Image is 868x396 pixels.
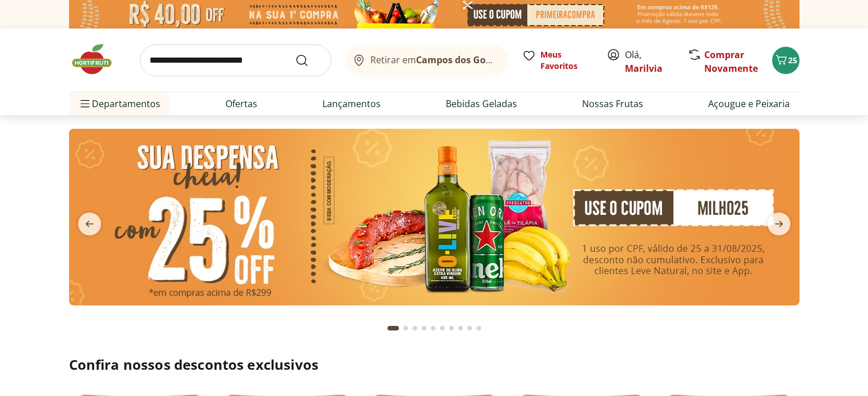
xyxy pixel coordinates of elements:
[69,213,110,235] button: previous
[429,315,438,342] button: Go to page 5 from fs-carousel
[456,315,465,342] button: Go to page 8 from fs-carousel
[540,49,593,72] span: Meus Favoritos
[419,315,429,342] button: Go to page 4 from fs-carousel
[69,356,800,374] h2: Confira nossos descontos exclusivos
[78,90,160,117] span: Departamentos
[78,90,92,117] button: Menu
[401,315,410,342] button: Go to page 2 from fs-carousel
[385,315,401,342] button: Current page from fs-carousel
[625,48,676,75] span: Olá,
[582,97,643,111] a: Nossas Frutas
[295,54,322,67] button: Submit Search
[522,49,593,72] a: Meus Favoritos
[708,97,790,111] a: Açougue e Peixaria
[772,47,800,74] button: Carrinho
[225,97,257,111] a: Ofertas
[416,54,623,66] b: Campos dos Goytacazes/[GEOGRAPHIC_DATA]
[370,55,496,65] span: Retirar em
[465,315,474,342] button: Go to page 9 from fs-carousel
[788,55,797,66] span: 25
[474,315,483,342] button: Go to page 10 from fs-carousel
[704,48,758,75] a: Comprar Novamente
[69,42,126,76] img: Hortifruti
[345,44,508,76] button: Retirar emCampos dos Goytacazes/[GEOGRAPHIC_DATA]
[625,62,663,75] a: Marilvia
[758,213,800,235] button: next
[69,129,800,305] img: cupom
[410,315,419,342] button: Go to page 3 from fs-carousel
[438,315,447,342] button: Go to page 6 from fs-carousel
[322,97,381,111] a: Lançamentos
[447,315,456,342] button: Go to page 7 from fs-carousel
[140,44,332,76] input: search
[446,97,517,111] a: Bebidas Geladas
